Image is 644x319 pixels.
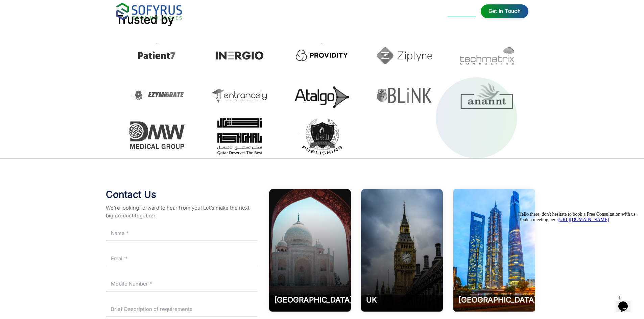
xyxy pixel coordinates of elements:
[106,276,257,292] input: Mobile Number *
[3,3,121,13] span: Hello there, don't hesitate to book a Free Consultation with us. Book a meeting here
[106,189,257,201] h2: Contact Us
[274,295,346,305] h2: [GEOGRAPHIC_DATA]
[420,7,437,15] a: Blog
[106,302,257,317] input: Brief Description of requirements
[294,118,350,155] img: Hataso
[366,295,438,305] h2: UK
[377,78,432,114] img: Blink
[129,78,185,114] img: Ezymigrate
[378,7,410,15] a: Services 🞃
[212,118,267,155] img: Ashghal
[458,295,530,305] h2: [GEOGRAPHIC_DATA]
[453,189,535,312] img: Software Development Company in Riyadh
[129,118,185,155] img: Dmw
[106,226,257,241] input: Name *
[459,37,515,74] img: Techmatrix
[116,3,182,20] img: sofyrus
[106,204,257,219] p: We’re looking forward to hear from you! Let’s make the next big product together.
[106,251,257,266] input: Email *
[349,7,368,15] a: Home
[42,8,93,13] a: [URL][DOMAIN_NAME]
[377,37,432,74] img: Ziplyne
[294,37,350,74] img: Software development Company
[616,292,637,312] iframe: chat widget
[481,4,528,18] a: Get in Touch
[269,189,351,312] img: Software Development Company in Aligarh
[516,209,637,289] iframe: chat widget
[212,78,267,114] img: Entrancely
[361,189,443,312] img: Software Development Company in UK
[212,37,267,74] img: Software development Company
[3,3,124,14] div: Hello there, don't hesitate to book a Free Consultation with us.Book a meeting here[URL][DOMAIN_N...
[129,37,185,74] img: Software development Company
[294,78,350,114] img: Atalgo
[448,7,476,17] a: About Us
